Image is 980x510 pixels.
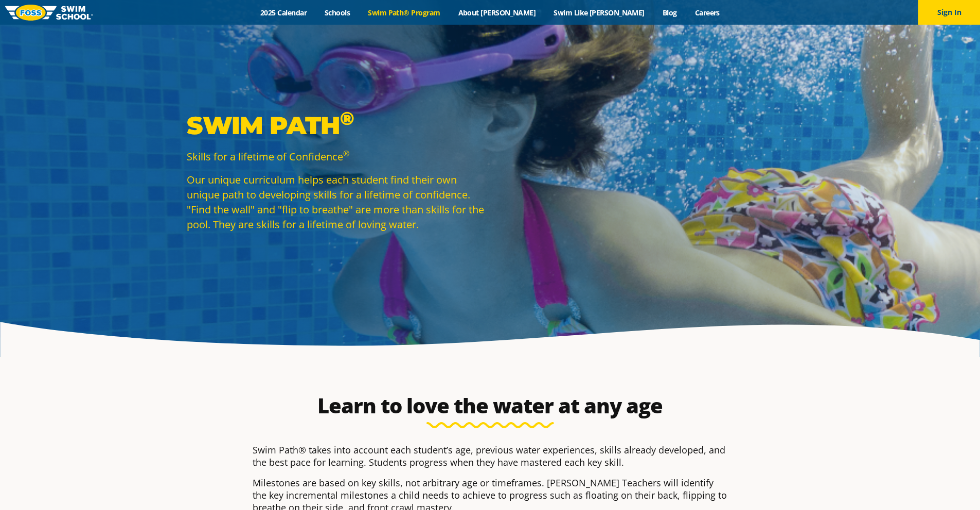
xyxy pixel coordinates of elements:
img: FOSS Swim School Logo [5,5,93,21]
p: Swim Path® takes into account each student’s age, previous water experiences, skills already deve... [253,444,728,468]
a: Schools [316,8,359,17]
a: Swim Path® Program [359,8,449,17]
h2: Learn to love the water at any age [247,393,733,418]
sup: ® [343,148,349,158]
p: Skills for a lifetime of Confidence [187,149,485,164]
p: Our unique curriculum helps each student find their own unique path to developing skills for a li... [187,172,485,232]
p: Swim Path [187,110,485,141]
a: About [PERSON_NAME] [449,8,545,17]
a: Blog [653,8,686,17]
a: Careers [686,8,728,17]
sup: ® [340,107,354,130]
a: Swim Like [PERSON_NAME] [545,8,654,17]
a: 2025 Calendar [252,8,316,17]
